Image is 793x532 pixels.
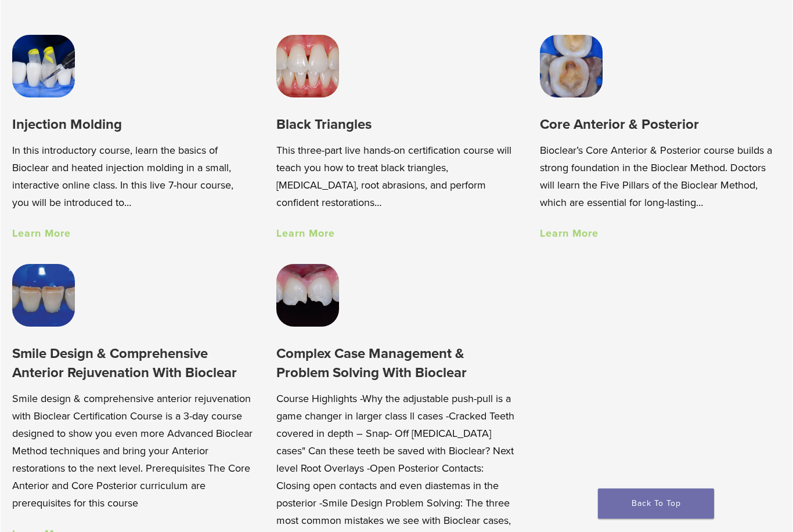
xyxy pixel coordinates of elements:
[540,227,599,240] a: Learn More
[276,142,517,211] p: This three-part live hands-on certification course will teach you how to treat black triangles, [...
[12,390,253,512] p: Smile design & comprehensive anterior rejuvenation with Bioclear Certification Course is a 3-day ...
[276,227,335,240] a: Learn More
[12,115,253,134] h3: Injection Molding
[12,344,253,383] h3: Smile Design & Comprehensive Anterior Rejuvenation With Bioclear
[598,488,714,519] a: Back To Top
[540,142,781,211] p: Bioclear’s Core Anterior & Posterior course builds a strong foundation in the Bioclear Method. Do...
[12,227,71,240] a: Learn More
[276,344,517,383] h3: Complex Case Management & Problem Solving With Bioclear
[12,142,253,211] p: In this introductory course, learn the basics of Bioclear and heated injection molding in a small...
[276,115,517,134] h3: Black Triangles
[540,115,781,134] h3: Core Anterior & Posterior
